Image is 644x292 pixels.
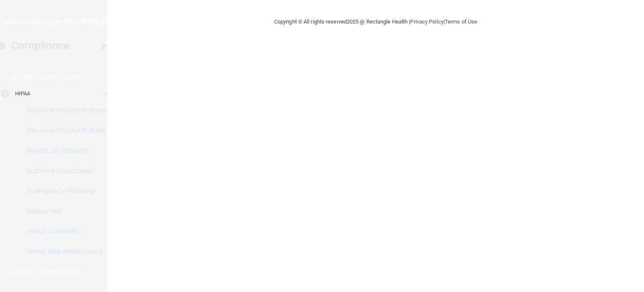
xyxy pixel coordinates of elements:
p: Documents and Policies [5,106,120,115]
p: Business Associates [5,167,120,175]
h4: Compliance [11,40,70,52]
div: Copyright © All rights reserved 2025 @ Rectangle Health | | [223,8,529,35]
p: HIPAA Checklist [5,227,120,236]
p: HIPAA [11,72,33,82]
p: OSHA [11,267,32,277]
p: HIPAA [15,89,31,99]
a: Privacy Policy [410,18,443,25]
p: Learn More! [37,72,81,82]
p: HIPAA Risk Assessment [5,247,120,256]
a: Terms of Use [445,18,477,25]
p: Documents and Policies [5,126,120,135]
p: Report an Incident [5,147,120,155]
p: Learn More! [36,267,81,277]
p: Resources [5,207,120,216]
p: Emergency Planning [5,187,120,195]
